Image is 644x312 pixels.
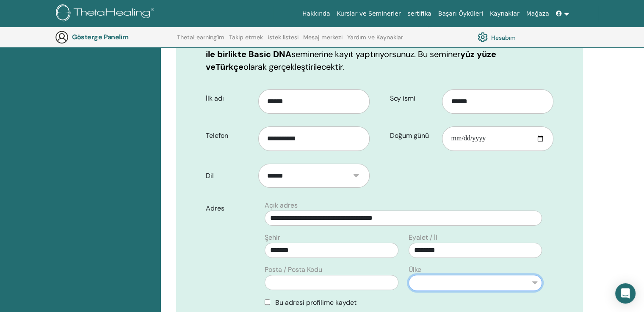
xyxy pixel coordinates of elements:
a: Takip etmek [229,34,263,47]
font: seminerine kayıt yaptırıyorsunuz [291,49,414,60]
font: Mesaj merkezi [303,33,343,41]
a: Mesaj merkezi [303,34,343,47]
img: cog.svg [478,30,488,44]
a: ThetaLearning'im [177,34,224,47]
font: İlk adı [206,94,224,103]
font: Soy ismi [390,94,415,103]
font: Hakkında [302,10,330,17]
img: generic-user-icon.jpg [55,30,69,44]
font: istek listesi [268,33,299,41]
font: Şehir [265,233,280,242]
font: Adres [206,204,224,213]
font: Ülke [409,265,421,274]
img: logo.png [56,4,157,23]
font: Hesabım [491,34,516,41]
a: Başarı Öyküleri [435,6,486,22]
font: Türkçe [216,61,243,72]
font: Doğum günü [390,131,429,140]
font: Telefon [206,131,228,140]
a: Hakkında [299,6,334,22]
font: Dil [206,171,214,180]
font: yüz yüze ve [206,49,496,72]
a: sertifika [404,6,434,22]
font: Bu adresi profilime kaydet [275,298,357,307]
font: Kaynaklar [490,10,520,17]
a: istek listesi [268,34,299,47]
font: Takip etmek [229,33,263,41]
font: [PERSON_NAME] ile birlikte Basic DNA [206,36,544,60]
font: . [343,61,345,72]
a: Hesabım [478,30,516,44]
a: Mağaza [522,6,552,22]
font: Kurslar ve Seminerler [337,10,401,17]
font: Yardım ve Kaynaklar [347,33,403,41]
div: Intercom Messenger'ı açın [615,283,636,304]
font: . Bu seminer [414,49,460,60]
font: Açık adres [265,201,298,210]
font: sertifika [407,10,431,17]
a: Kaynaklar [486,6,523,22]
font: Başarı Öyküleri [438,10,483,17]
font: Gösterge Panelim [72,33,128,41]
font: Eyalet / İl [409,233,437,242]
a: Yardım ve Kaynaklar [347,34,403,47]
a: Kurslar ve Seminerler [333,6,404,22]
font: ThetaLearning'im [177,33,224,41]
font: Mağaza [526,10,549,17]
font: olarak gerçekleştirilecektir [243,61,343,72]
font: Posta / Posta Kodu [265,265,322,274]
